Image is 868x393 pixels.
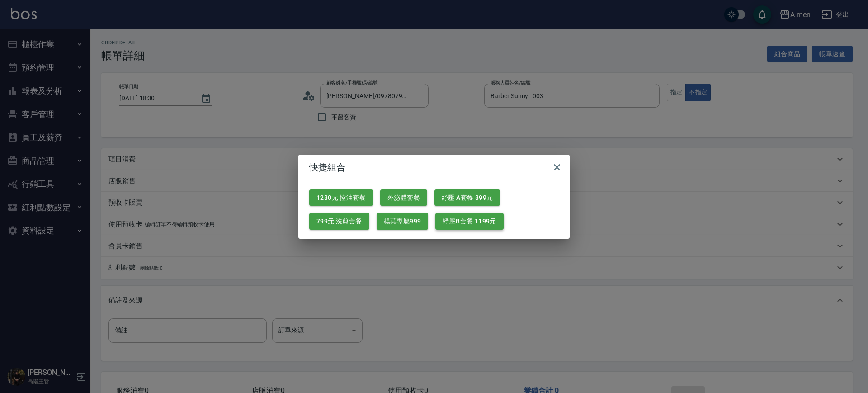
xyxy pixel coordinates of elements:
[434,189,500,206] button: 紓壓 A套餐 899元
[298,155,570,180] h2: 快捷組合
[309,213,369,230] button: 799元 洗剪套餐
[309,189,373,206] button: 1280元 控油套餐
[380,189,427,206] button: 外泌體套餐
[435,213,503,230] button: 紓壓B套餐 1199元
[377,213,429,230] button: 楊莫專屬999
